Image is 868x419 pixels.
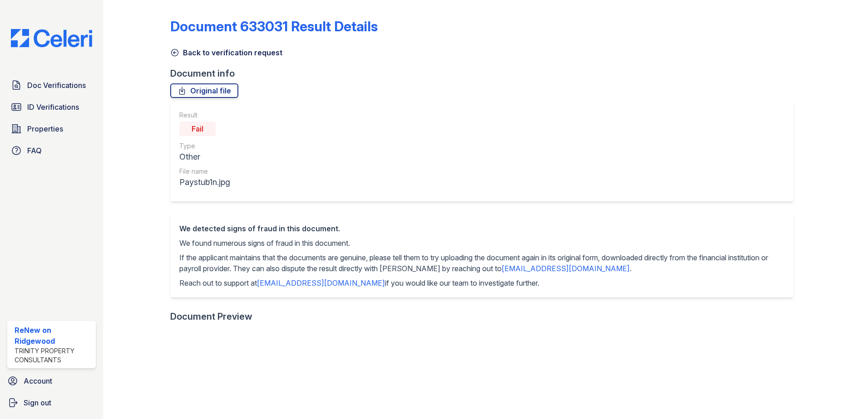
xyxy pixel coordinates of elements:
[7,120,96,138] a: Properties
[179,151,230,163] div: Other
[170,18,378,34] a: Document 633031 Result Details
[24,397,51,408] span: Sign out
[27,102,79,112] span: ID Verifications
[170,47,282,58] a: Back to verification request
[179,238,784,248] p: We found numerous signs of fraud in this document.
[179,176,230,189] div: Paystub1n.jpg
[179,122,216,136] div: Fail
[7,141,96,160] a: FAQ
[170,83,238,98] a: Original file
[630,264,631,273] span: .
[15,325,92,346] div: ReNew on Ridgewood
[7,98,96,116] a: ID Verifications
[27,123,63,134] span: Properties
[4,394,99,412] a: Sign out
[15,346,92,365] div: Trinity Property Consultants
[24,375,52,386] span: Account
[4,29,99,47] img: CE_Logo_Blue-a8612792a0a2168367f1c8372b55b34899dd931a85d93a1a3d3e32e68fde9ad4.png
[7,76,96,94] a: Doc Verifications
[502,264,630,273] a: [EMAIL_ADDRESS][DOMAIN_NAME]
[179,167,230,176] div: File name
[179,223,784,234] div: We detected signs of fraud in this document.
[179,252,784,274] p: If the applicant maintains that the documents are genuine, please tell them to try uploading the ...
[27,80,86,91] span: Doc Verifications
[170,310,252,323] div: Document Preview
[170,67,801,80] div: Document info
[179,141,230,151] div: Type
[4,372,99,390] a: Account
[179,278,784,288] p: Reach out to support at if you would like our team to investigate further.
[179,111,230,120] div: Result
[27,145,42,156] span: FAQ
[257,278,385,287] a: [EMAIL_ADDRESS][DOMAIN_NAME]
